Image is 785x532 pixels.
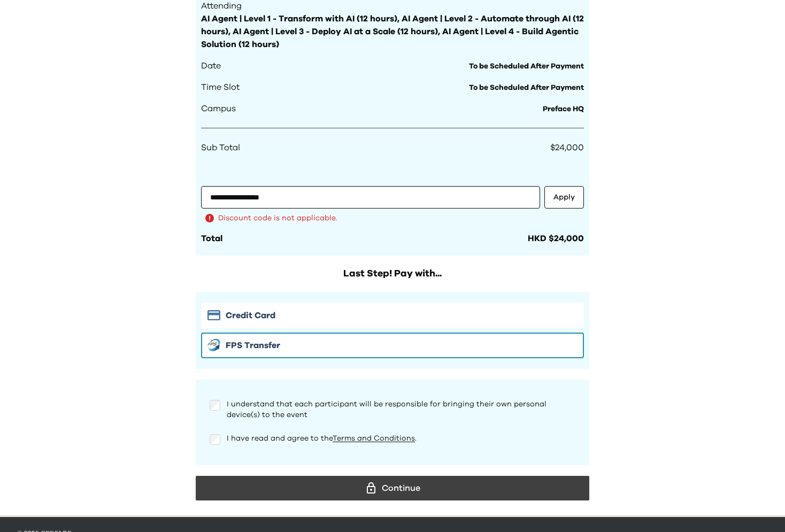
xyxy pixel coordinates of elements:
[469,63,584,70] span: To be Scheduled After Payment
[528,232,584,245] div: HKD $24,000
[218,213,337,223] span: Discount code is not applicable.
[550,143,584,152] span: $24,000
[204,480,581,496] div: Continue
[196,266,589,281] h2: Last Step! Pay with...
[227,400,547,419] span: I understand that each participant will be responsible for bringing their own personal device(s) ...
[201,234,222,243] span: Total
[201,333,584,358] button: FPS iconFPS Transfer
[469,84,584,91] span: To be Scheduled After Payment
[226,339,280,352] span: FPS Transfer
[207,339,220,351] img: FPS icon
[207,310,220,320] img: Stripe icon
[201,12,584,51] span: AI Agent | Level 1 - Transform with AI (12 hours), AI Agent | Level 2 - Automate through AI (12 h...
[544,186,584,209] button: Apply
[201,81,240,94] span: Time Slot
[201,303,584,328] button: Stripe iconCredit Card
[227,435,417,442] span: I have read and agree to the .
[201,102,236,115] span: Campus
[196,476,589,500] button: Continue
[201,141,240,154] span: Sub Total
[333,435,415,442] a: Terms and Conditions
[543,105,584,113] span: Preface HQ
[201,59,221,72] span: Date
[226,309,275,322] span: Credit Card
